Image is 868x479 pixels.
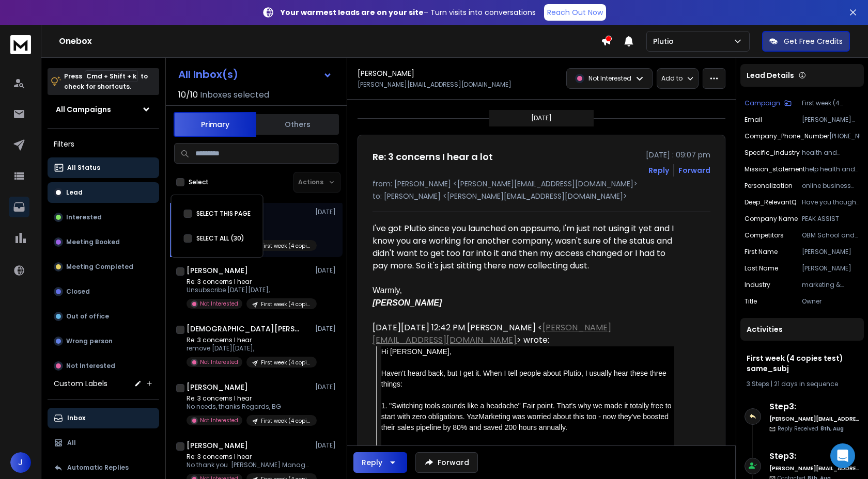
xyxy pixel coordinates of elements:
[745,99,780,107] p: Campaign
[48,182,159,203] button: Lead
[745,132,829,140] p: Company_Phone_Number
[66,288,90,296] p: Closed
[762,31,850,52] button: Get Free Credits
[64,71,148,92] p: Press to check for shortcuts.
[802,149,860,157] p: health and wellness professionals
[66,238,120,246] p: Meeting Booked
[381,346,674,357] div: Hi [PERSON_NAME],
[745,165,805,173] p: Mission_statement
[362,457,382,468] div: Reply
[830,443,855,468] div: Open Intercom Messenger
[358,68,414,78] h1: [PERSON_NAME]
[373,150,493,164] h1: Re: 3 concerns I hear a lot
[373,322,611,346] a: [PERSON_NAME][EMAIL_ADDRESS][DOMAIN_NAME]
[48,433,159,453] button: All
[544,4,606,21] a: Reach Out Now
[187,265,248,276] h1: [PERSON_NAME]
[66,213,102,221] p: Interested
[67,439,76,447] p: All
[373,286,402,295] font: Warmly,
[802,116,860,124] p: [PERSON_NAME][EMAIL_ADDRESS][DOMAIN_NAME]
[174,112,256,137] button: Primary
[747,380,858,388] div: |
[588,74,631,83] p: Not Interested
[281,7,536,18] p: – Turn visits into conversations
[745,264,778,273] p: Last Name
[745,198,796,206] p: Deep_RelevantQ
[178,89,198,101] span: 10 / 10
[187,440,248,451] h1: [PERSON_NAME]
[48,157,159,178] button: All Status
[747,379,769,388] span: 3 Steps
[261,300,311,308] p: First week (4 copies test) same_subj
[189,178,209,186] label: Select
[48,207,159,228] button: Interested
[745,231,784,239] p: Competitors
[829,132,860,140] p: [PHONE_NUMBER]
[661,74,683,83] p: Add to
[261,417,311,425] p: First week (4 copies test) same_subj
[353,452,407,473] button: Reply
[170,64,340,85] button: All Inbox(s)
[784,36,843,46] p: Get Free Credits
[54,378,107,389] h3: Custom Labels
[48,99,159,120] button: All Campaigns
[805,165,860,173] p: help health and wellness coaches focus on growth by taking operations off their plate
[281,7,424,18] strong: Your warmest leads are on your site
[261,359,311,366] p: First week (4 copies test) same_subj
[678,165,710,175] div: Forward
[358,81,512,89] p: [PERSON_NAME][EMAIL_ADDRESS][DOMAIN_NAME]
[67,414,85,422] p: Inbox
[10,35,31,54] img: logo
[48,408,159,428] button: Inbox
[187,324,300,334] h1: [DEMOGRAPHIC_DATA][PERSON_NAME]
[48,306,159,327] button: Out of office
[48,257,159,277] button: Meeting Completed
[531,114,552,122] p: [DATE]
[373,191,710,201] p: to: [PERSON_NAME] <[PERSON_NAME][EMAIL_ADDRESS][DOMAIN_NAME]>
[381,368,674,390] div: Haven't heard back, but I get it. When I tell people about Plutio, I usually hear these three thi...
[646,150,710,160] p: [DATE] : 09:07 pm
[373,322,674,346] div: [DATE][DATE] 12:42 PM [PERSON_NAME] < > wrote:
[56,104,111,115] h1: All Campaigns
[315,325,338,333] p: [DATE]
[66,263,133,271] p: Meeting Completed
[802,264,860,273] p: [PERSON_NAME]
[381,401,674,433] div: 1. "Switching tools sounds like a headache" Fair point. That's why we made it totally free to sta...
[820,425,844,433] span: 8th, Aug
[740,318,864,341] div: Activities
[747,70,794,81] p: Lead Details
[802,231,860,239] p: OBM School and The PVA
[415,452,478,473] button: Forward
[745,281,770,289] p: industry
[381,444,674,476] div: 2. "We're managing fine with our current setup" [PERSON_NAME] thought the same thing. She was usi...
[802,281,860,289] p: marketing & advertising
[187,382,248,392] h1: [PERSON_NAME]
[745,182,793,190] p: Personalization
[200,358,238,366] p: Not Interested
[10,452,31,473] button: J
[66,362,115,370] p: Not Interested
[187,286,311,294] p: Unsubscribe [DATE][DATE],
[745,149,800,157] p: Specific_industry
[48,331,159,352] button: Wrong person
[769,465,860,472] h6: [PERSON_NAME][EMAIL_ADDRESS][DOMAIN_NAME]
[200,89,269,101] h3: Inboxes selected
[769,401,860,413] h6: Step 3 :
[66,337,113,345] p: Wrong person
[48,281,159,302] button: Closed
[187,403,311,411] p: No needs, thanks Regards, BG
[196,210,251,218] label: SELECT THIS PAGE
[315,266,338,275] p: [DATE]
[745,297,757,306] p: title
[261,242,311,250] p: First week (4 copies test) same_subj
[774,379,838,388] span: 21 days in sequence
[648,165,669,175] button: Reply
[745,116,762,124] p: Email
[373,298,442,307] span: [PERSON_NAME]
[48,232,159,252] button: Meeting Booked
[67,464,129,472] p: Automatic Replies
[373,222,674,272] div: I've got Plutio since you launched on appsumo, I'm just not using it yet and I know you are worki...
